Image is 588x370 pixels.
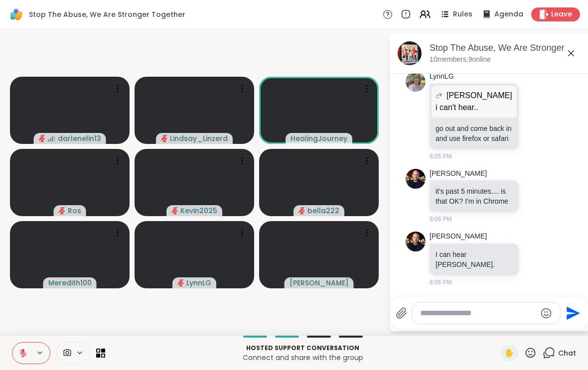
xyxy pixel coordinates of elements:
[430,232,487,242] a: [PERSON_NAME]
[171,207,178,214] span: audio-muted
[430,72,454,82] a: LynnLG
[430,169,487,179] a: [PERSON_NAME]
[186,278,211,288] span: LynnLG
[398,41,422,65] img: Stop The Abuse, We Are Stronger Together, Sep 12
[8,6,25,23] img: ShareWell Logomark
[161,135,168,142] span: audio-muted
[436,123,513,143] p: go out and come back in and use firefox or safari
[420,308,536,318] textarea: Type your message
[307,206,339,216] span: bella222
[291,133,347,143] span: HealingJourney
[446,90,512,102] span: [PERSON_NAME]
[29,9,185,19] span: Stop The Abuse, We Are Stronger Together
[68,206,81,216] span: Ros
[430,152,452,161] span: 8:05 PM
[48,278,92,288] span: Meredith100
[111,344,494,353] p: Hosted support conversation
[59,207,66,214] span: audio-muted
[39,135,46,142] span: audio-muted
[551,9,572,19] span: Leave
[406,169,426,189] img: https://sharewell-space-live.sfo3.digitaloceanspaces.com/user-generated/f4bdcd74-1554-4812-9751-8...
[453,9,472,19] span: Rules
[170,133,228,143] span: Lindsay_Linzerd
[430,55,491,65] p: 10 members, 9 online
[111,353,494,363] p: Connect and share with the group
[436,186,513,206] p: it's past 5 minutes.... is that OK? I'm in Chrome
[430,278,452,287] span: 8:06 PM
[298,207,305,214] span: audio-muted
[504,347,514,359] span: ✋
[558,348,576,358] span: Chat
[494,9,523,19] span: Agenda
[177,279,184,286] span: audio-muted
[58,133,101,143] span: darlenelin13
[540,307,552,319] button: Emoji picker
[406,72,426,92] img: https://sharewell-space-live.sfo3.digitaloceanspaces.com/user-generated/cd0780da-9294-4886-a675-3...
[430,42,581,54] div: Stop The Abuse, We Are Stronger Together, [DATE]
[430,215,452,224] span: 8:06 PM
[406,232,426,251] img: https://sharewell-space-live.sfo3.digitaloceanspaces.com/user-generated/f4bdcd74-1554-4812-9751-8...
[180,206,217,216] span: Kevin2025
[290,278,349,288] span: [PERSON_NAME]
[436,102,513,114] p: i can't hear..
[436,249,513,269] p: I can hear [PERSON_NAME].
[561,302,583,324] button: Send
